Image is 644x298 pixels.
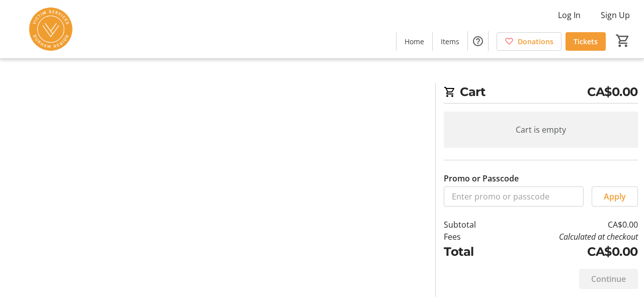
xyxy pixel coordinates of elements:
span: Items [441,36,459,47]
td: CA$0.00 [500,219,638,231]
a: Items [433,32,467,51]
td: Fees [444,231,500,243]
a: Home [396,32,432,51]
td: CA$0.00 [500,243,638,261]
label: Promo or Passcode [444,172,519,184]
a: Tickets [566,32,606,51]
span: Home [405,36,424,47]
button: Apply [592,186,638,207]
span: Tickets [574,36,598,47]
input: Enter promo or passcode [444,186,584,207]
button: Sign Up [593,7,638,23]
button: Log In [550,7,589,23]
span: Donations [518,36,553,47]
td: Subtotal [444,219,500,231]
button: Cart [614,32,632,50]
td: Calculated at checkout [500,231,638,243]
div: Cart is empty [444,112,638,148]
td: Total [444,243,500,261]
img: Victim Services of Durham Region's Logo [6,4,96,54]
span: CA$0.00 [587,83,638,101]
span: Log In [558,9,581,21]
h2: Cart [444,83,638,104]
a: Donations [497,32,561,51]
span: Sign Up [601,9,630,21]
span: Apply [604,190,626,203]
button: Help [468,31,488,51]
